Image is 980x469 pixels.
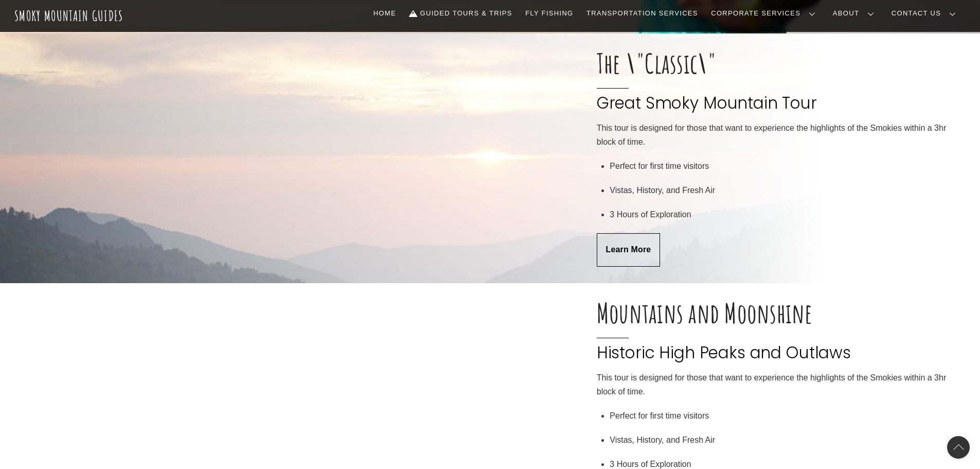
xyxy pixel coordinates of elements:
[597,121,964,149] p: This tour is designed for those that want to experience the highlights of the Smokies within a 3h...
[597,50,964,77] span: The \"Classic\"
[606,245,651,255] span: Learn More
[610,433,964,447] p: Vistas, History, and Fresh Air
[582,3,702,24] a: Transportation Services
[369,3,400,24] a: Home
[610,208,964,221] p: 3 Hours of Exploration
[405,3,516,24] a: Guided Tours & Trips
[597,77,964,114] span: Great Smoky Mountain Tour
[610,160,964,173] p: Perfect for first time visitors
[597,233,660,267] a: Learn More
[597,371,964,398] p: This tour is designed for those that want to experience the highlights of the Smokies within a 3h...
[829,3,882,24] a: About
[597,326,964,363] span: Historic High Peaks and Outlaws
[521,3,577,24] a: Fly Fishing
[597,300,964,326] span: Mountains and Moonshine
[887,3,964,24] a: Contact Us
[610,184,964,197] p: Vistas, History, and Fresh Air
[610,409,964,423] p: Perfect for first time visitors
[14,7,123,24] a: Smoky Mountain Guides
[707,3,824,24] a: Corporate Services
